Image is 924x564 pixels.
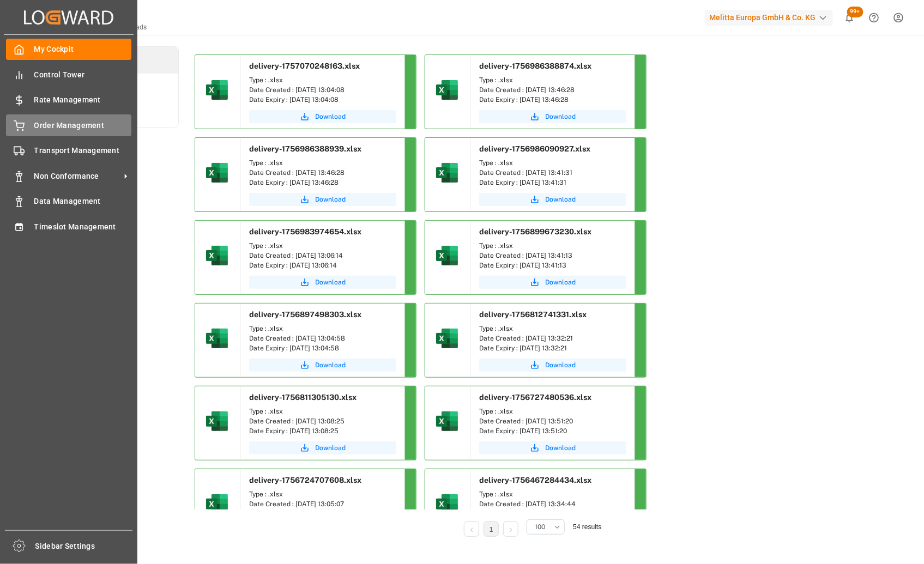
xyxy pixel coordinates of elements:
[34,120,132,131] span: Order Management
[479,310,587,319] span: delivery-1756812741331.xlsx
[479,241,626,251] div: Type : .xlsx
[249,227,361,236] span: delivery-1756983974654.xlsx
[315,112,346,122] span: Download
[479,75,626,85] div: Type : .xlsx
[249,168,396,178] div: Date Created : [DATE] 13:46:28
[479,193,626,206] button: Download
[705,10,833,26] div: Melitta Europa GmbH & Co. KG
[249,158,396,168] div: Type : .xlsx
[249,441,396,454] button: Download
[479,426,626,436] div: Date Expiry : [DATE] 13:51:20
[35,541,133,552] span: Sidebar Settings
[535,522,545,532] span: 100
[204,242,230,269] img: microsoft-excel-2019--v1.png
[479,251,626,260] div: Date Created : [DATE] 13:41:13
[249,426,396,436] div: Date Expiry : [DATE] 13:08:25
[847,7,863,17] span: 99+
[204,160,230,186] img: microsoft-excel-2019--v1.png
[6,89,131,111] a: Rate Management
[479,407,626,416] div: Type : .xlsx
[479,110,626,123] button: Download
[434,491,460,517] img: microsoft-excel-2019--v1.png
[479,62,591,70] span: delivery-1756986388874.xlsx
[479,441,626,454] button: Download
[315,443,346,453] span: Download
[479,178,626,187] div: Date Expiry : [DATE] 13:41:31
[34,145,132,156] span: Transport Management
[249,359,396,372] a: Download
[204,325,230,351] img: microsoft-excel-2019--v1.png
[249,241,396,251] div: Type : .xlsx
[434,325,460,351] img: microsoft-excel-2019--v1.png
[249,144,361,153] span: delivery-1756986388939.xlsx
[545,360,576,370] span: Download
[490,526,493,533] a: 1
[479,95,626,105] div: Date Expiry : [DATE] 13:46:28
[249,393,357,402] span: delivery-1756811305130.xlsx
[204,491,230,517] img: microsoft-excel-2019--v1.png
[464,521,479,537] li: Previous Page
[434,408,460,434] img: microsoft-excel-2019--v1.png
[315,277,346,287] span: Download
[479,359,626,372] button: Download
[6,216,131,237] a: Timeslot Management
[545,443,576,453] span: Download
[34,44,132,55] span: My Cockpit
[249,333,396,343] div: Date Created : [DATE] 13:04:58
[479,260,626,270] div: Date Expiry : [DATE] 13:41:13
[479,489,626,499] div: Type : .xlsx
[249,509,396,519] div: Date Expiry : [DATE] 13:05:07
[479,499,626,509] div: Date Created : [DATE] 13:34:44
[434,160,460,186] img: microsoft-excel-2019--v1.png
[249,110,396,123] button: Download
[249,343,396,353] div: Date Expiry : [DATE] 13:04:58
[545,112,576,122] span: Download
[545,277,576,287] span: Download
[479,168,626,178] div: Date Created : [DATE] 13:41:31
[249,193,396,206] button: Download
[434,77,460,103] img: microsoft-excel-2019--v1.png
[249,260,396,270] div: Date Expiry : [DATE] 13:06:14
[484,521,499,537] li: 1
[315,195,346,204] span: Download
[479,227,591,236] span: delivery-1756899673230.xlsx
[479,343,626,353] div: Date Expiry : [DATE] 13:32:21
[34,196,132,207] span: Data Management
[6,64,131,85] a: Control Tower
[34,221,132,233] span: Timeslot Management
[249,75,396,85] div: Type : .xlsx
[249,276,396,289] button: Download
[6,39,131,60] a: My Cockpit
[249,476,361,484] span: delivery-1756724707608.xlsx
[249,95,396,105] div: Date Expiry : [DATE] 13:04:08
[204,77,230,103] img: microsoft-excel-2019--v1.png
[6,114,131,136] a: Order Management
[204,408,230,434] img: microsoft-excel-2019--v1.png
[837,5,862,30] button: show 101 new notifications
[705,7,837,28] button: Melitta Europa GmbH & Co. KG
[249,499,396,509] div: Date Created : [DATE] 13:05:07
[479,158,626,168] div: Type : .xlsx
[479,476,591,484] span: delivery-1756467284434.xlsx
[249,407,396,416] div: Type : .xlsx
[249,62,360,70] span: delivery-1757070248163.xlsx
[249,324,396,333] div: Type : .xlsx
[479,144,590,153] span: delivery-1756986090927.xlsx
[479,393,591,402] span: delivery-1756727480536.xlsx
[503,521,518,537] li: Next Page
[479,276,626,289] a: Download
[434,242,460,269] img: microsoft-excel-2019--v1.png
[249,251,396,260] div: Date Created : [DATE] 13:06:14
[249,489,396,499] div: Type : .xlsx
[6,140,131,161] a: Transport Management
[249,310,361,319] span: delivery-1756897498303.xlsx
[479,85,626,95] div: Date Created : [DATE] 13:46:28
[479,416,626,426] div: Date Created : [DATE] 13:51:20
